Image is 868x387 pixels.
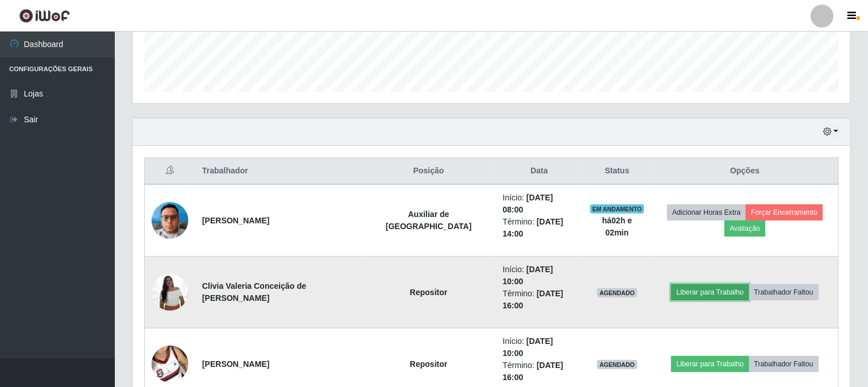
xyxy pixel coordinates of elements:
[503,336,553,358] time: [DATE] 10:00
[503,193,553,214] time: [DATE] 08:00
[503,216,576,240] li: Término:
[386,210,472,231] strong: Auxiliar de [GEOGRAPHIC_DATA]
[746,204,823,220] button: Forçar Encerramento
[667,204,746,220] button: Adicionar Horas Extra
[152,268,188,316] img: 1667645848902.jpeg
[19,9,70,23] img: CoreUI Logo
[362,158,496,185] th: Posição
[749,284,819,300] button: Trabalhador Faltou
[503,288,576,312] li: Término:
[671,284,749,300] button: Liberar para Trabalho
[597,360,637,369] span: AGENDADO
[195,158,362,185] th: Trabalhador
[724,220,765,237] button: Avaliação
[503,359,576,384] li: Término:
[590,204,645,214] span: EM ANDAMENTO
[202,281,306,303] strong: Clivia Valeria Conceição de [PERSON_NAME]
[202,359,269,369] strong: [PERSON_NAME]
[583,158,652,185] th: Status
[503,264,576,288] li: Início:
[597,288,637,297] span: AGENDADO
[410,288,447,297] strong: Repositor
[503,192,576,216] li: Início:
[671,356,749,372] button: Liberar para Trabalho
[152,196,188,245] img: 1728993932002.jpeg
[652,158,838,185] th: Opções
[496,158,583,185] th: Data
[503,335,576,359] li: Início:
[202,216,269,225] strong: [PERSON_NAME]
[410,359,447,369] strong: Repositor
[503,265,553,286] time: [DATE] 10:00
[602,216,632,237] strong: há 02 h e 02 min
[749,356,819,372] button: Trabalhador Faltou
